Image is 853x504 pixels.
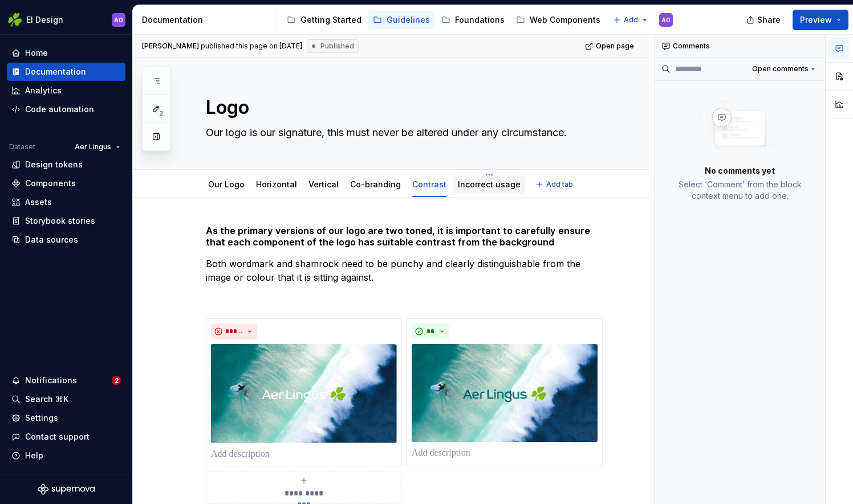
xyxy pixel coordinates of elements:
[458,179,521,189] a: Incorrect usage
[793,10,848,30] button: Preview
[206,225,603,248] h5: As the primary versions of our logo are two toned, it is important to carefully ensure that each ...
[455,14,505,26] div: Foundations
[25,104,94,115] div: Code automation
[26,14,63,26] div: EI Design
[142,42,199,51] span: [PERSON_NAME]
[114,15,123,24] div: AO
[304,172,343,196] div: Vertical
[7,193,125,211] a: Assets
[204,94,600,121] textarea: Logo
[75,142,111,151] span: Aer Lingus
[256,179,297,189] a: Horizontal
[112,376,121,385] span: 2
[25,412,58,424] div: Settings
[308,179,339,189] a: Vertical
[7,428,125,446] button: Contact support
[25,178,76,189] div: Components
[412,179,446,189] a: Contrast
[408,172,451,196] div: Contrast
[282,11,366,29] a: Getting Started
[350,179,401,189] a: Co-branding
[25,47,48,59] div: Home
[437,11,509,29] a: Foundations
[7,100,125,118] a: Code automation
[7,44,125,62] a: Home
[7,63,125,81] a: Documentation
[251,172,302,196] div: Horizontal
[25,159,83,170] div: Design tokens
[7,446,125,465] button: Help
[668,179,811,202] p: Select ‘Comment’ from the block context menu to add one.
[7,174,125,192] a: Components
[25,66,86,77] div: Documentation
[25,375,77,386] div: Notifications
[7,212,125,230] a: Storybook stories
[70,139,125,155] button: Aer Lingus
[757,14,781,26] span: Share
[282,9,607,31] div: Page tree
[25,234,78,245] div: Data sources
[412,344,598,442] img: 1b3ccf14-abab-468e-bd25-a66b223ea17d.jpeg
[511,11,605,29] a: Web Components
[206,257,603,284] p: Both wordmark and shamrock need to be punchy and clearly distinguishable from the image or colour...
[752,64,809,73] span: Open comments
[38,483,95,495] svg: Supernova Logo
[800,14,832,26] span: Preview
[661,15,671,24] div: AO
[346,172,405,196] div: Co-branding
[387,14,430,26] div: Guidelines
[25,85,62,96] div: Analytics
[368,11,434,29] a: Guidelines
[7,81,125,100] a: Analytics
[7,390,125,408] button: Search ⌘K
[705,165,775,177] p: No comments yet
[7,155,125,174] a: Design tokens
[25,450,43,461] div: Help
[530,14,600,26] div: Web Components
[9,142,35,151] div: Dataset
[142,14,270,26] div: Documentation
[25,394,68,405] div: Search ⌘K
[610,12,652,28] button: Add
[582,38,639,54] a: Open page
[596,42,634,51] span: Open page
[156,109,165,118] span: 2
[201,42,302,51] div: published this page on [DATE]
[7,371,125,390] button: Notifications2
[208,179,245,189] a: Our Logo
[546,180,573,189] span: Add tab
[204,124,600,142] textarea: Our logo is our signature, this must never be altered under any circumstance.
[655,35,825,58] div: Comments
[25,431,90,442] div: Contact support
[747,61,820,77] button: Open comments
[741,10,788,30] button: Share
[7,409,125,427] a: Settings
[607,11,698,29] a: App Components
[8,13,22,27] img: 56b5df98-d96d-4d7e-807c-0afdf3bdaefa.png
[25,215,95,227] div: Storybook stories
[300,14,361,26] div: Getting Started
[211,344,397,443] img: 623b68e5-77a2-4b82-ad90-86be355f08e6.jpeg
[7,231,125,249] a: Data sources
[2,7,130,32] button: EI DesignAO
[204,172,249,196] div: Our Logo
[25,196,52,208] div: Assets
[624,15,638,24] span: Add
[532,177,578,192] button: Add tab
[453,172,525,196] div: Incorrect usage
[320,42,354,51] span: Published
